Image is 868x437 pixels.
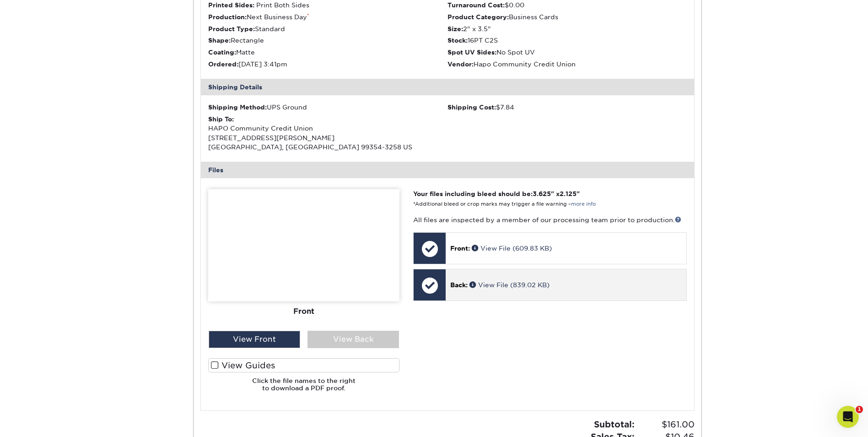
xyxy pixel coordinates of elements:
[208,37,231,44] strong: Shape:
[447,103,687,112] div: $7.84
[208,36,447,45] li: Rectangle
[447,60,474,68] strong: Vendor:
[208,25,255,33] strong: Product Type:
[447,36,687,45] li: 16PT C2S
[447,104,496,111] strong: Shipping Cost:
[208,377,399,399] h6: Click the file names to the right to download a PDF proof.
[208,301,399,322] div: Front
[208,49,236,56] strong: Coating:
[533,190,551,197] span: 3.625
[208,12,447,22] li: Next Business Day
[256,1,309,9] span: Print Both Sides
[307,331,399,348] div: View Back
[447,24,687,33] li: 2" x 3.5"
[208,60,447,69] li: [DATE] 3:41pm
[856,406,863,413] span: 1
[637,418,695,431] span: $161.00
[208,103,447,112] div: UPS Ground
[447,13,509,21] strong: Product Category:
[208,115,234,123] strong: Ship To:
[208,115,447,152] div: HAPO Community Credit Union [STREET_ADDRESS][PERSON_NAME] [GEOGRAPHIC_DATA], [GEOGRAPHIC_DATA] 99...
[447,12,687,22] li: Business Cards
[447,49,496,56] strong: Spot UV Sides:
[413,215,686,224] p: All files are inspected by a member of our processing team prior to production.
[837,406,859,428] iframe: Intercom live chat
[560,190,577,197] span: 2.125
[208,48,447,57] li: Matte
[208,60,238,68] strong: Ordered:
[208,104,267,111] strong: Shipping Method:
[469,281,550,289] a: View File (839.02 KB)
[208,24,447,33] li: Standard
[447,37,468,44] strong: Stock:
[450,281,468,289] span: Back:
[2,409,78,434] iframe: Google Customer Reviews
[201,162,694,178] div: Files
[447,1,505,9] strong: Turnaround Cost:
[594,419,635,429] strong: Subtotal:
[472,245,552,252] a: View File (609.83 KB)
[450,245,470,252] span: Front:
[447,60,687,69] li: Hapo Community Credit Union
[208,1,254,9] strong: Printed Sides:
[571,201,596,207] a: more info
[209,331,300,348] div: View Front
[447,25,463,33] strong: Size:
[208,13,247,21] strong: Production:
[447,48,687,57] li: No Spot UV
[447,0,687,10] li: $0.00
[413,190,580,197] strong: Your files including bleed should be: " x "
[413,201,596,207] small: *Additional bleed or crop marks may trigger a file warning –
[208,358,399,372] label: View Guides
[201,79,694,95] div: Shipping Details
